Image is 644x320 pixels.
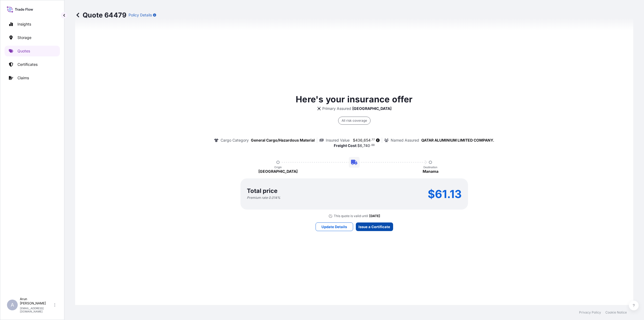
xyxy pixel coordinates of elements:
[5,46,60,56] a: Quotes
[370,144,371,146] span: .
[353,138,355,142] span: $
[17,75,29,81] p: Claims
[428,190,462,198] p: $61.13
[605,310,627,315] a: Cookie Notice
[17,21,31,27] p: Insights
[316,222,353,231] button: Update Details
[20,297,53,305] p: Arun [PERSON_NAME]
[334,143,356,148] b: Freight Cost
[371,139,372,141] span: .
[5,59,60,70] a: Certificates
[364,138,371,142] span: 654
[17,48,30,54] p: Quotes
[352,106,391,111] p: [GEOGRAPHIC_DATA]
[321,224,347,229] p: Update Details
[338,117,371,125] div: All risk coverage
[221,138,249,143] p: Cargo Category
[355,138,363,142] span: 436
[369,214,380,218] p: [DATE]
[20,307,53,313] p: [EMAIL_ADDRESS][DOMAIN_NAME]
[363,138,364,142] span: ,
[17,35,31,40] p: Storage
[363,144,370,148] span: 740
[372,139,375,141] span: 77
[251,138,315,143] p: General Cargo/Hazardous Material
[423,169,438,174] p: Manama
[579,310,601,315] a: Privacy Policy
[5,73,60,83] a: Claims
[274,166,282,169] p: Origin
[11,302,14,308] span: A
[247,196,280,200] p: Premium rate 0.014 %
[360,144,362,148] span: 6
[421,138,494,143] p: QATAR ALUMINIUM LIMITED COMPANY.
[247,188,277,193] p: Total price
[356,222,393,231] button: Issue a Certificate
[326,138,350,143] p: Insured Value
[296,93,412,106] p: Here's your insurance offer
[362,144,363,148] span: ,
[391,138,419,143] p: Named Assured
[334,143,375,148] p: :
[258,169,298,174] p: [GEOGRAPHIC_DATA]
[75,11,126,19] p: Quote 64479
[334,214,368,218] p: This quote is valid until
[322,106,351,111] p: Primary Assured
[358,224,390,229] p: Issue a Certificate
[5,32,60,43] a: Storage
[5,19,60,30] a: Insights
[371,144,375,146] span: 00
[423,166,437,169] p: Destination
[17,62,38,67] p: Certificates
[357,144,360,148] span: $
[129,12,152,18] p: Policy Details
